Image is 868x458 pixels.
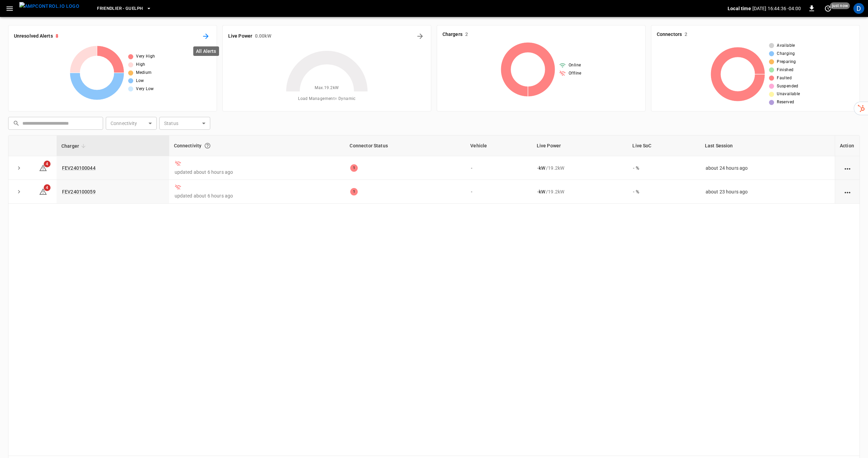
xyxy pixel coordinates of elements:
[466,180,532,204] td: -
[777,91,800,98] span: Unavailable
[97,5,143,13] span: Friendlier - Guelph
[14,163,24,173] button: expand row
[777,59,796,65] span: Preparing
[537,165,545,171] p: - kW
[728,5,751,12] p: Local time
[700,156,835,180] td: about 24 hours ago
[136,86,154,92] span: Very Low
[56,33,58,40] h6: 8
[39,165,47,170] a: 4
[62,165,96,171] a: FEV240100044
[94,2,154,15] button: Friendlier - Guelph
[228,33,252,40] h6: Live Power
[39,188,47,194] a: 4
[777,50,795,57] span: Charging
[537,165,623,171] div: / 19.2 kW
[777,67,793,74] span: Finished
[44,184,51,191] span: 4
[569,70,581,77] span: Offline
[537,188,545,195] p: - kW
[700,180,835,204] td: about 23 hours ago
[777,83,798,90] span: Suspended
[201,140,214,152] button: Connection between the charger and our software.
[752,5,801,12] p: [DATE] 16:44:36 -04:00
[315,85,339,91] span: Max. 19.2 kW
[175,169,340,175] p: updated about 6 hours ago
[465,31,468,38] h6: 2
[569,62,581,69] span: Online
[537,188,623,195] div: / 19.2 kW
[777,42,795,49] span: Available
[466,136,532,156] th: Vehicle
[193,46,219,56] div: All Alerts
[44,161,51,167] span: 4
[350,164,358,172] div: 1
[466,156,532,180] td: -
[19,2,79,11] img: ampcontrol.io logo
[835,136,860,156] th: Action
[843,165,852,171] div: action cell options
[255,33,271,40] h6: 0.00 kW
[777,99,794,106] span: Reserved
[628,136,700,156] th: Live SoC
[175,192,340,199] p: updated about 6 hours ago
[61,142,88,150] span: Charger
[628,156,700,180] td: - %
[700,136,835,156] th: Last Session
[830,2,850,9] span: just now
[14,33,53,40] h6: Unresolved Alerts
[532,136,628,156] th: Live Power
[350,188,358,195] div: 1
[345,136,466,156] th: Connector Status
[136,61,145,68] span: High
[174,140,340,152] div: Connectivity
[657,31,682,38] h6: Connectors
[200,31,211,42] button: All Alerts
[628,180,700,204] td: - %
[843,188,852,195] div: action cell options
[136,69,152,76] span: Medium
[777,75,792,82] span: Faulted
[14,187,24,197] button: expand row
[136,53,155,60] span: Very High
[685,31,687,38] h6: 2
[136,78,144,84] span: Low
[853,3,864,14] div: profile-icon
[823,3,833,14] button: set refresh interval
[415,31,426,42] button: Energy Overview
[298,96,356,102] span: Load Management = Dynamic
[62,189,96,194] a: FEV240100059
[442,31,462,38] h6: Chargers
